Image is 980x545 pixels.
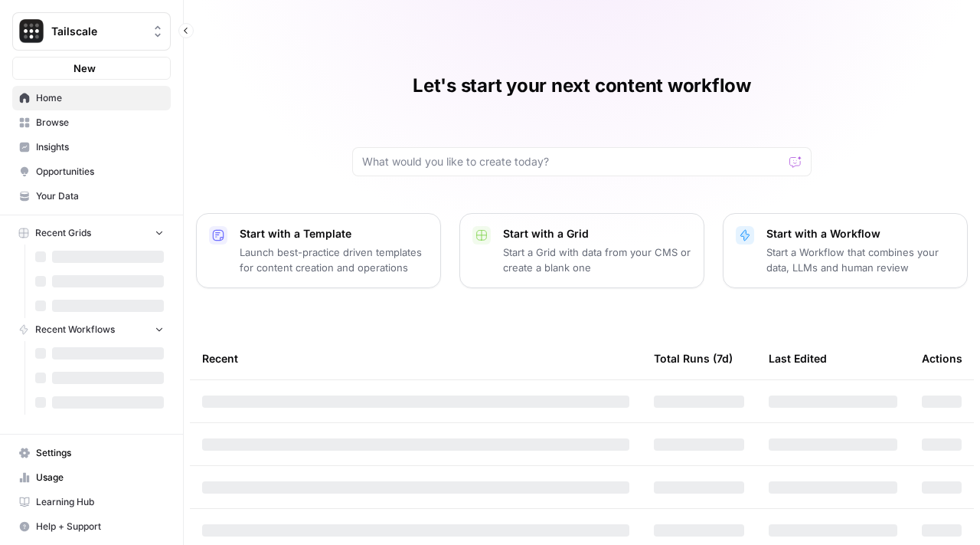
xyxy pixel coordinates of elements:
span: Home [36,91,164,105]
span: Recent Workflows [35,323,115,337]
span: New [73,61,96,76]
a: Your Data [12,184,171,208]
a: Settings [12,441,171,465]
a: Learning Hub [12,490,171,514]
button: Recent Workflows [12,318,171,341]
p: Start with a Template [240,226,428,241]
div: Recent [202,337,629,379]
a: Home [12,86,171,110]
a: Opportunities [12,159,171,184]
span: Settings [36,446,164,460]
a: Insights [12,135,171,159]
span: Opportunities [36,165,164,179]
div: Last Edited [769,337,827,379]
div: Actions [922,337,962,379]
button: Start with a GridStart a Grid with data from your CMS or create a blank one [459,213,704,288]
span: Usage [36,471,164,484]
h1: Let's start your next content workflow [413,74,751,98]
p: Start a Grid with data from your CMS or create a blank one [503,245,691,275]
p: Start with a Grid [503,226,691,241]
span: Learning Hub [36,495,164,509]
a: Browse [12,110,171,135]
input: What would you like to create today? [362,154,783,169]
a: Usage [12,465,171,490]
button: Start with a WorkflowStart a Workflow that combines your data, LLMs and human review [723,213,968,288]
p: Launch best-practice driven templates for content creation and operations [240,245,428,275]
span: Browse [36,116,164,130]
button: Recent Grids [12,222,171,245]
span: Your Data [36,189,164,203]
span: Tailscale [51,24,144,39]
span: Help + Support [36,520,164,534]
button: Help + Support [12,514,171,539]
button: New [12,57,171,80]
p: Start a Workflow that combines your data, LLMs and human review [766,245,955,275]
button: Start with a TemplateLaunch best-practice driven templates for content creation and operations [196,213,441,288]
button: Workspace: Tailscale [12,12,171,51]
div: Total Runs (7d) [654,337,733,379]
img: Tailscale Logo [18,18,45,45]
span: Recent Grids [35,226,91,240]
span: Insights [36,140,164,154]
p: Start with a Workflow [766,226,955,241]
